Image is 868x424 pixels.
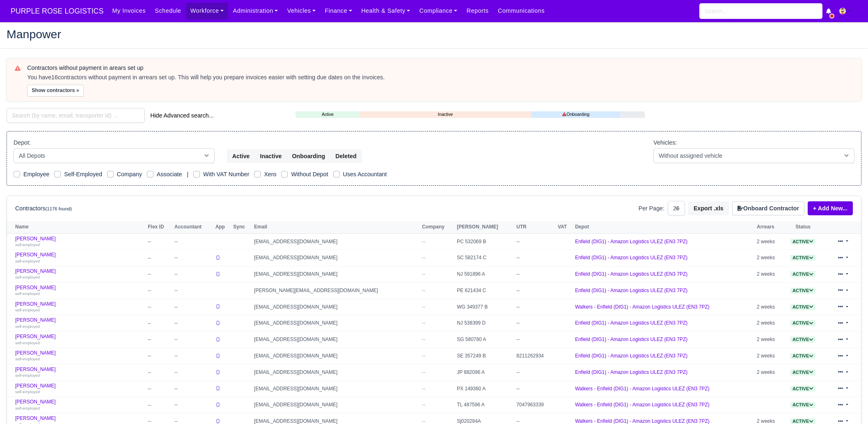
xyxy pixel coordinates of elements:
[15,205,72,212] h6: Contractors
[755,299,784,315] td: 2 weeks
[15,275,40,279] small: self-employed
[790,239,815,245] span: Active
[15,373,40,378] small: self-employed
[252,380,420,397] td: [EMAIL_ADDRESS][DOMAIN_NAME]
[203,170,249,179] label: With VAT Number
[252,299,420,315] td: [EMAIL_ADDRESS][DOMAIN_NAME]
[422,255,425,260] span: --
[291,170,328,179] label: Without Depot
[455,221,514,233] th: [PERSON_NAME]
[15,317,144,329] a: [PERSON_NAME] self-employed
[790,304,815,310] a: Active
[422,386,425,392] span: --
[15,268,144,280] a: [PERSON_NAME] self-employed
[15,236,144,248] a: [PERSON_NAME] self-employed
[790,320,815,326] a: Active
[172,221,213,233] th: Accountant
[108,3,150,19] a: My Invoices
[514,380,556,397] td: --
[790,255,815,260] a: Active
[172,282,213,299] td: --
[422,304,425,310] span: --
[575,386,710,392] a: Walkers - Enfield (DIG1) - Amazon Logistics ULEZ (EN3 7PZ)
[146,299,172,315] td: --
[287,149,331,163] button: Onboarding
[455,315,514,332] td: NJ 538399 D
[755,233,784,250] td: 2 weeks
[146,221,172,233] th: Flex ID
[172,250,213,266] td: --
[343,170,387,179] label: Uses Accountant
[172,315,213,332] td: --
[252,364,420,380] td: [EMAIL_ADDRESS][DOMAIN_NAME]
[213,221,231,233] th: App
[146,397,172,413] td: --
[455,299,514,315] td: WG 349377 B
[51,74,58,81] strong: 16
[755,221,784,233] th: Arrears
[15,291,40,296] small: self-employed
[7,108,145,123] input: Search (by name, email, transporter id) ...
[790,271,815,277] span: Active
[15,301,144,313] a: [PERSON_NAME] self-employed
[172,299,213,315] td: --
[15,285,144,297] a: [PERSON_NAME] self-employed
[790,386,815,392] a: Active
[575,288,687,293] a: Enfield (DIG1) - Amazon Logistics ULEZ (EN3 7PZ)
[531,111,621,118] a: Onboarding
[145,108,219,122] button: Hide Advanced search...
[790,402,815,408] a: Active
[7,3,108,19] a: PURPLE ROSE LOGISTICS
[15,389,40,394] small: self-employed
[422,320,425,326] span: --
[252,266,420,283] td: [EMAIL_ADDRESS][DOMAIN_NAME]
[7,221,146,233] th: Name
[804,201,853,215] div: + Add New...
[790,369,815,376] span: Active
[493,3,550,19] a: Communications
[790,271,815,277] a: Active
[514,282,556,299] td: --
[422,239,425,244] span: --
[514,266,556,283] td: --
[252,282,420,299] td: [PERSON_NAME][EMAIL_ADDRESS][DOMAIN_NAME]
[252,221,420,233] th: Email
[755,315,784,332] td: 2 weeks
[15,259,40,263] small: self-employed
[575,304,710,310] a: Walkers - Enfield (DIG1) - Amazon Logistics ULEZ (EN3 7PZ)
[252,315,420,332] td: [EMAIL_ADDRESS][DOMAIN_NAME]
[790,336,815,342] a: Active
[146,315,172,332] td: --
[575,336,687,342] a: Enfield (DIG1) - Amazon Logistics ULEZ (EN3 7PZ)
[172,332,213,348] td: --
[23,170,49,179] label: Employee
[146,250,172,266] td: --
[573,221,755,233] th: Depot
[455,266,514,283] td: NJ 591896 A
[755,364,784,380] td: 2 weeks
[755,250,784,266] td: 2 weeks
[575,271,687,277] a: Enfield (DIG1) - Amazon Logistics ULEZ (EN3 7PZ)
[172,397,213,413] td: --
[254,149,287,163] button: Inactive
[146,348,172,364] td: --
[790,288,815,293] a: Active
[790,418,815,424] a: Active
[755,266,784,283] td: 2 weeks
[252,233,420,250] td: [EMAIL_ADDRESS][DOMAIN_NAME]
[455,332,514,348] td: SG 580780 A
[228,3,282,19] a: Administration
[146,380,172,397] td: --
[455,233,514,250] td: PC 532069 B
[15,252,144,264] a: [PERSON_NAME] self-employed
[462,3,493,19] a: Reports
[157,170,182,179] label: Associate
[790,288,815,294] span: Active
[790,353,815,359] a: Active
[15,308,40,312] small: self-employed
[575,402,710,408] a: Walkers - Enfield (DIG1) - Amazon Logistics ULEZ (EN3 7PZ)
[514,250,556,266] td: --
[455,348,514,364] td: SE 357249 B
